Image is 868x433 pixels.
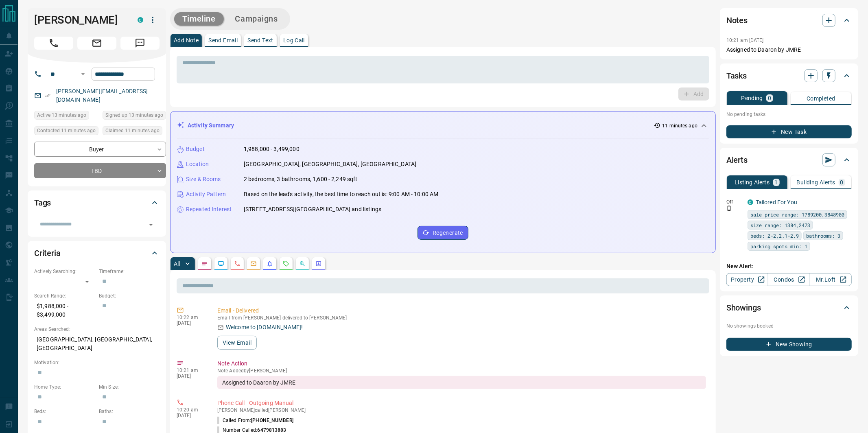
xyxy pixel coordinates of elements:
[174,37,199,43] p: Add Note
[726,108,852,120] p: No pending tasks
[750,232,799,240] span: beds: 2-2,2.1-2.9
[177,407,205,413] p: 10:20 am
[174,12,224,26] button: Timeline
[174,261,180,267] p: All
[840,179,844,185] p: 0
[138,17,143,23] div: condos.ca
[34,333,160,355] p: [GEOGRAPHIC_DATA], [GEOGRAPHIC_DATA], [GEOGRAPHIC_DATA]
[34,408,95,415] p: Beds:
[806,232,840,240] span: bathrooms: 3
[735,179,770,185] p: Listing Alerts
[726,11,852,30] div: Notes
[226,323,303,332] p: Welcome to [DOMAIN_NAME]!
[217,368,706,374] p: Note Added by [PERSON_NAME]
[99,268,160,275] p: Timeframe:
[186,145,205,153] p: Budget
[34,292,95,300] p: Search Range:
[267,260,273,267] svg: Listing Alerts
[726,301,761,314] h2: Showings
[726,198,743,206] p: Off
[315,260,322,267] svg: Agent Actions
[217,315,706,321] p: Email from [PERSON_NAME] delivered to [PERSON_NAME]
[299,260,306,267] svg: Opportunities
[217,399,706,407] p: Phone Call - Outgoing Manual
[244,160,416,168] p: [GEOGRAPHIC_DATA], [GEOGRAPHIC_DATA], [GEOGRAPHIC_DATA]
[750,210,844,219] span: sale price range: 1789200,3848900
[145,219,157,230] button: Open
[37,127,96,135] span: Contacted 11 minutes ago
[177,367,205,373] p: 10:21 am
[726,298,852,317] div: Showings
[217,417,293,424] p: Called From:
[283,37,305,43] p: Log Call
[217,306,706,315] p: Email - Delivered
[34,163,166,178] div: TBD
[244,145,300,153] p: 1,988,000 - 3,499,000
[726,150,852,170] div: Alerts
[726,273,768,286] a: Property
[78,69,88,79] button: Open
[77,37,116,50] span: Email
[726,322,852,330] p: No showings booked
[34,37,73,50] span: Call
[105,111,163,119] span: Signed up 13 minutes ago
[244,190,438,199] p: Based on the lead's activity, the best time to reach out is: 9:00 AM - 10:00 AM
[186,160,209,168] p: Location
[186,175,221,184] p: Size & Rooms
[251,418,293,423] span: [PHONE_NUMBER]
[244,175,358,184] p: 2 bedrooms, 3 bathrooms, 1,600 - 2,249 sqft
[218,260,224,267] svg: Lead Browsing Activity
[726,338,852,351] button: New Showing
[99,292,160,300] p: Budget:
[750,242,807,250] span: parking spots min: 1
[726,69,747,82] h2: Tasks
[741,95,763,101] p: Pending
[103,111,166,122] div: Wed Aug 13 2025
[768,273,810,286] a: Condos
[34,326,160,333] p: Areas Searched:
[726,262,852,271] p: New Alert:
[726,37,764,43] p: 10:21 am [DATE]
[34,383,95,391] p: Home Type:
[34,111,98,122] div: Wed Aug 13 2025
[99,383,160,391] p: Min Size:
[750,221,810,229] span: size range: 1384,2473
[177,118,709,133] div: Activity Summary11 minutes ago
[188,121,234,130] p: Activity Summary
[726,125,852,138] button: New Task
[775,179,778,185] p: 1
[810,273,852,286] a: Mr.Loft
[726,46,852,54] p: Assigned to Daaron by JMRE
[726,206,732,211] svg: Push Notification Only
[217,407,706,413] p: [PERSON_NAME] called [PERSON_NAME]
[105,127,160,135] span: Claimed 11 minutes ago
[250,260,257,267] svg: Emails
[768,95,771,101] p: 0
[797,179,835,185] p: Building Alerts
[34,243,160,263] div: Criteria
[244,205,381,214] p: [STREET_ADDRESS][GEOGRAPHIC_DATA] and listings
[748,199,753,205] div: condos.ca
[662,122,697,129] p: 11 minutes ago
[186,190,226,199] p: Activity Pattern
[227,12,286,26] button: Campaigns
[234,260,241,267] svg: Calls
[208,37,238,43] p: Send Email
[726,153,748,166] h2: Alerts
[56,88,148,103] a: [PERSON_NAME][EMAIL_ADDRESS][DOMAIN_NAME]
[34,268,95,275] p: Actively Searching:
[186,205,232,214] p: Repeated Interest
[258,427,286,433] span: 6479813883
[34,247,61,260] h2: Criteria
[756,199,797,206] a: Tailored For You
[201,260,208,267] svg: Notes
[45,93,50,98] svg: Email Verified
[120,37,160,50] span: Message
[807,96,835,101] p: Completed
[177,315,205,320] p: 10:22 am
[726,14,748,27] h2: Notes
[37,111,86,119] span: Active 13 minutes ago
[418,226,468,240] button: Regenerate
[34,196,51,209] h2: Tags
[247,37,273,43] p: Send Text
